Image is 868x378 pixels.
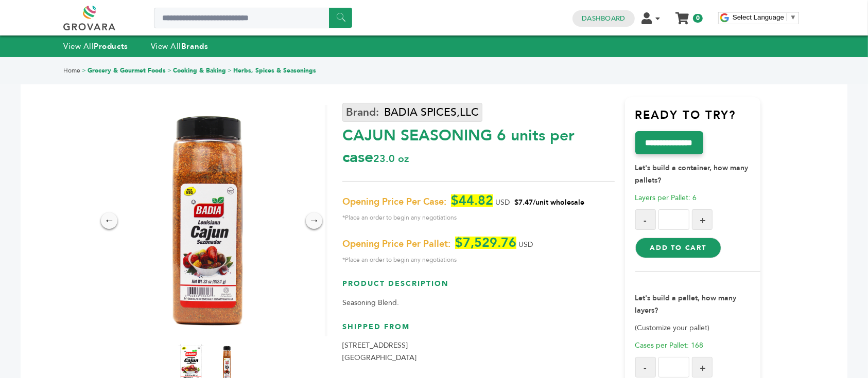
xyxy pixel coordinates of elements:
a: Dashboard [582,14,625,23]
a: Grocery & Gourmet Foods [88,66,166,75]
strong: Let's build a container, how many pallets? [635,163,749,185]
button: + [692,357,713,377]
h3: Shipped From [342,322,614,340]
span: Layers per Pallet: 6 [635,193,697,203]
a: BADIA SPICES,LLC [342,103,482,122]
strong: Let's build a pallet, how many layers? [635,293,737,315]
span: 23.0 oz [373,152,409,166]
div: ← [101,212,117,229]
span: $7.47/unit wholesale [514,197,584,207]
h3: Ready to try? [635,107,761,131]
a: View AllBrands [151,41,209,51]
p: (Customize your pallet) [635,322,761,334]
span: Opening Price Per Case: [342,196,446,208]
h3: Product Description [342,279,614,297]
span: > [167,66,171,75]
span: Opening Price Per Pallet: [342,238,450,250]
button: Add to Cart [635,238,721,258]
p: [STREET_ADDRESS] [GEOGRAPHIC_DATA] [342,339,614,364]
a: My Cart [676,9,688,20]
div: CAJUN SEASONING 6 units per case [342,120,614,168]
a: Cooking & Baking [173,66,226,75]
span: 0 [693,14,703,23]
img: CAJUN SEASONING 6 units per case 23.0 oz [93,105,325,336]
span: *Place an order to begin any negotiations [342,211,614,224]
button: + [692,209,713,230]
span: > [228,66,232,75]
button: - [635,209,656,230]
button: - [635,357,656,377]
span: > [82,66,86,75]
span: Select Language [733,13,784,21]
div: → [306,212,322,229]
a: Select Language​ [733,13,796,21]
span: USD [518,240,533,249]
a: Herbs, Spices & Seasonings [233,66,316,75]
input: Search a product or brand... [154,8,352,28]
span: Cases per Pallet: 168 [635,340,704,350]
strong: Products [94,41,128,51]
p: Seasoning Blend. [342,297,614,309]
span: USD [495,197,510,207]
span: ▼ [790,13,796,21]
span: *Place an order to begin any negotiations [342,254,614,266]
span: $44.82 [451,194,493,207]
a: Home [63,66,80,75]
strong: Brands [181,41,208,51]
span: ​ [787,13,787,21]
a: View AllProducts [63,41,128,51]
span: $7,529.76 [455,237,516,249]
